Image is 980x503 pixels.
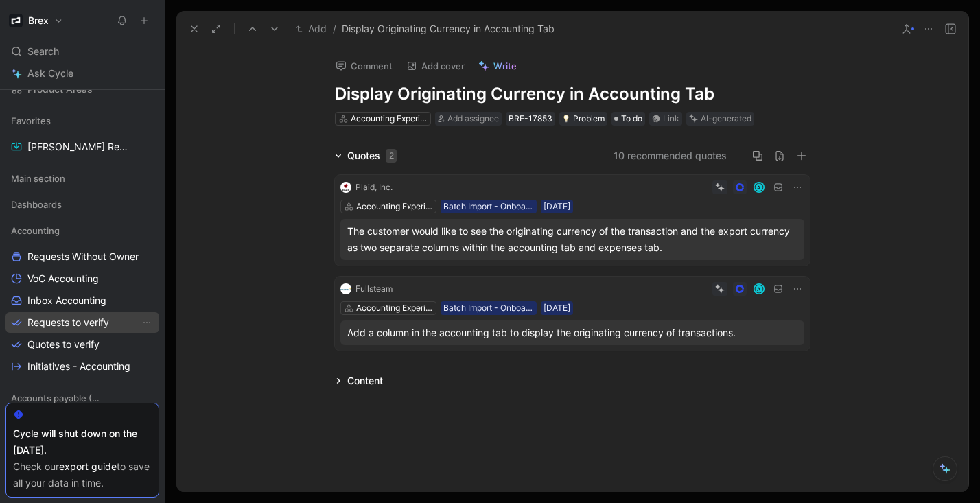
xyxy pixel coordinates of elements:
[443,200,534,213] div: Batch Import - Onboarded Customer
[11,198,62,211] span: Dashboards
[27,316,109,329] span: Requests to verify
[544,301,570,315] div: [DATE]
[356,301,433,315] div: Accounting Experience
[5,41,159,62] div: Search
[356,200,433,213] div: Accounting Experience
[5,312,159,333] a: Requests to verifyView actions
[11,391,103,405] span: Accounts payable (AP)
[347,223,797,256] div: The customer would like to see the originating currency of the transaction and the export currenc...
[335,83,810,105] h1: Display Originating Currency in Accounting Tab
[5,11,67,30] button: BrexBrex
[347,325,797,341] div: Add a column in the accounting tab to display the originating currency of transactions.
[611,112,645,126] div: To do
[509,112,552,126] div: BRE-17853
[59,460,117,472] a: export guide
[351,112,428,126] div: Accounting Experience
[5,168,159,193] div: Main section
[27,360,130,373] span: Initiatives - Accounting
[5,268,159,289] a: VoC Accounting
[5,168,159,189] div: Main section
[27,250,139,264] span: Requests Without Owner
[5,388,159,408] div: Accounts payable (AP)
[355,180,393,194] div: Plaid, Inc.
[13,458,152,491] div: Check our to save all your data in time.
[27,140,128,154] span: [PERSON_NAME] Request
[340,182,351,193] img: logo
[663,112,679,126] div: Link
[11,114,51,128] span: Favorites
[28,14,49,27] h1: Brex
[11,224,60,237] span: Accounting
[386,149,397,163] div: 2
[5,110,159,131] div: Favorites
[447,113,499,124] span: Add assignee
[544,200,570,213] div: [DATE]
[27,65,73,82] span: Ask Cycle
[27,43,59,60] span: Search
[562,112,605,126] div: Problem
[559,112,607,126] div: 💡Problem
[5,63,159,84] a: Ask Cycle
[329,148,402,164] div: Quotes2
[755,183,764,191] div: A
[5,220,159,377] div: AccountingRequests Without OwnerVoC AccountingInbox AccountingRequests to verifyView actionsQuote...
[562,115,570,123] img: 💡
[472,56,523,75] button: Write
[329,56,399,75] button: Comment
[342,21,555,37] span: Display Originating Currency in Accounting Tab
[5,356,159,377] a: Initiatives - Accounting
[27,338,100,351] span: Quotes to verify
[621,112,642,126] span: To do
[27,272,99,285] span: VoC Accounting
[11,172,65,185] span: Main section
[443,301,534,315] div: Batch Import - Onboarded Customer
[347,148,397,164] div: Quotes
[5,290,159,311] a: Inbox Accounting
[340,283,351,294] img: logo
[5,194,159,215] div: Dashboards
[292,21,330,37] button: Add
[5,246,159,267] a: Requests Without Owner
[5,194,159,219] div: Dashboards
[9,14,23,27] img: Brex
[400,56,471,75] button: Add cover
[347,373,383,389] div: Content
[355,282,393,296] div: Fullsteam
[493,60,517,72] span: Write
[13,425,152,458] div: Cycle will shut down on the [DATE].
[333,21,336,37] span: /
[140,316,154,329] button: View actions
[701,112,751,126] div: AI-generated
[614,148,727,164] button: 10 recommended quotes
[5,220,159,241] div: Accounting
[27,294,106,307] span: Inbox Accounting
[5,334,159,355] a: Quotes to verify
[329,373,388,389] div: Content
[5,137,159,157] a: [PERSON_NAME] Request
[755,284,764,293] div: A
